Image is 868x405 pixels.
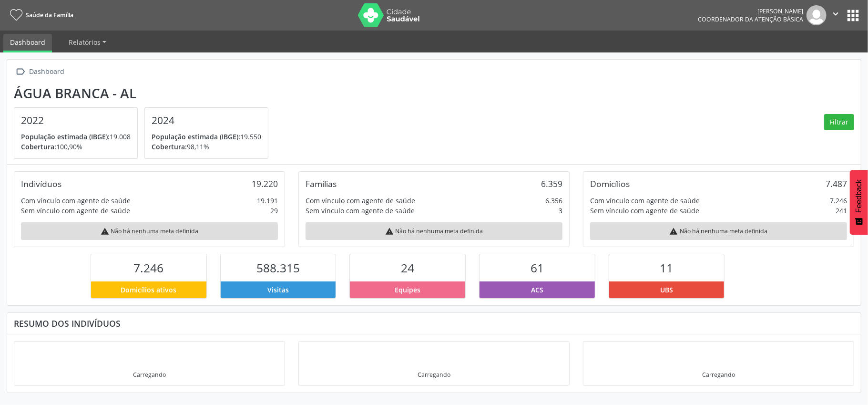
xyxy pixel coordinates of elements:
div: 7.487 [826,178,847,189]
p: 98,11% [152,142,261,152]
span: Cobertura: [21,142,56,151]
div: Não há nenhuma meta definida [21,222,278,240]
div: Carregando [702,371,735,379]
button: apps [845,7,861,24]
div: Carregando [418,371,450,379]
div: 3 [559,206,562,216]
button: Filtrar [824,114,854,130]
a: Saúde da Família [7,7,73,23]
p: 19.008 [21,132,131,142]
div: Não há nenhuma meta definida [590,222,847,240]
div: 29 [270,206,278,216]
i: warning [385,227,394,236]
span: 11 [660,260,673,276]
div: [PERSON_NAME] [698,7,803,15]
i:  [830,9,841,19]
div: Famílias [306,178,337,189]
span: 588.315 [256,260,300,276]
p: 19.550 [152,132,261,142]
button: Feedback - Mostrar pesquisa [850,170,868,235]
div: 241 [836,206,847,216]
span: 61 [531,260,544,276]
span: População estimada (IBGE): [152,132,240,141]
i:  [14,65,28,79]
div: Não há nenhuma meta definida [306,222,562,240]
span: 7.246 [133,260,163,276]
span: Coordenador da Atenção Básica [698,15,803,23]
img: img [807,5,827,25]
div: Indivíduos [21,178,61,189]
div: 19.191 [257,196,278,206]
div: Sem vínculo com agente de saúde [590,206,699,216]
span: População estimada (IBGE): [21,132,110,141]
a:  Dashboard [14,65,66,79]
div: Resumo dos indivíduos [14,318,854,329]
span: Equipes [395,285,420,295]
button:  [827,5,845,25]
a: Relatórios [62,34,113,51]
span: Visitas [267,285,289,295]
span: 24 [401,260,414,276]
div: Água Branca - AL [14,85,275,101]
div: 19.220 [252,178,278,189]
div: 7.246 [830,196,847,206]
span: Saúde da Família [26,11,73,19]
span: Domicílios ativos [121,285,176,295]
span: UBS [660,285,673,295]
div: 6.356 [545,196,562,206]
span: Feedback [855,179,863,213]
div: Sem vínculo com agente de saúde [21,206,130,216]
div: Com vínculo com agente de saúde [590,196,700,206]
div: Com vínculo com agente de saúde [306,196,415,206]
div: Dashboard [28,65,66,79]
div: Carregando [133,371,166,379]
p: 100,90% [21,142,131,152]
span: Relatórios [69,38,101,47]
div: Com vínculo com agente de saúde [21,196,131,206]
h4: 2024 [152,114,261,126]
i: warning [670,227,678,236]
div: Domicílios [590,178,630,189]
i: warning [101,227,109,236]
span: Cobertura: [152,142,187,151]
div: 6.359 [541,178,562,189]
h4: 2022 [21,114,131,126]
span: ACS [531,285,543,295]
div: Sem vínculo com agente de saúde [306,206,415,216]
a: Dashboard [3,34,52,52]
